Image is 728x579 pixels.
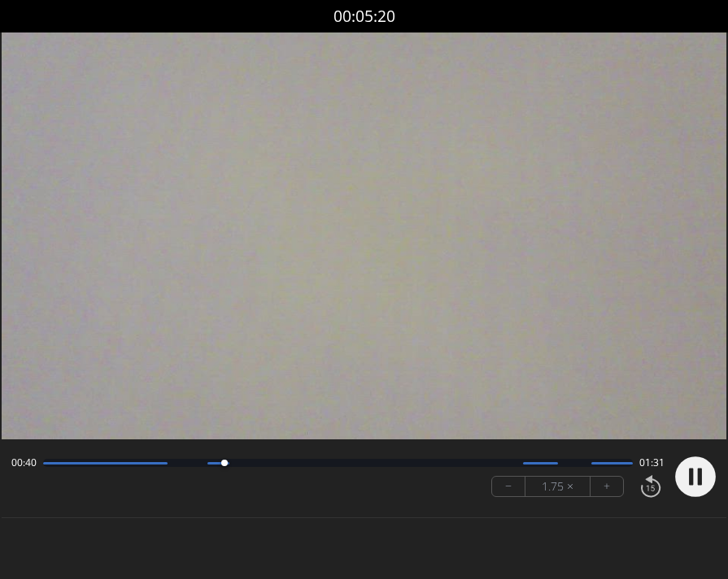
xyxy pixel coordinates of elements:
span: 00:40 [11,456,37,469]
a: 00:05:20 [333,5,395,28]
button: − [492,477,525,496]
span: 01:31 [639,456,665,469]
button: + [591,477,623,496]
div: 1.75 × [525,477,591,496]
